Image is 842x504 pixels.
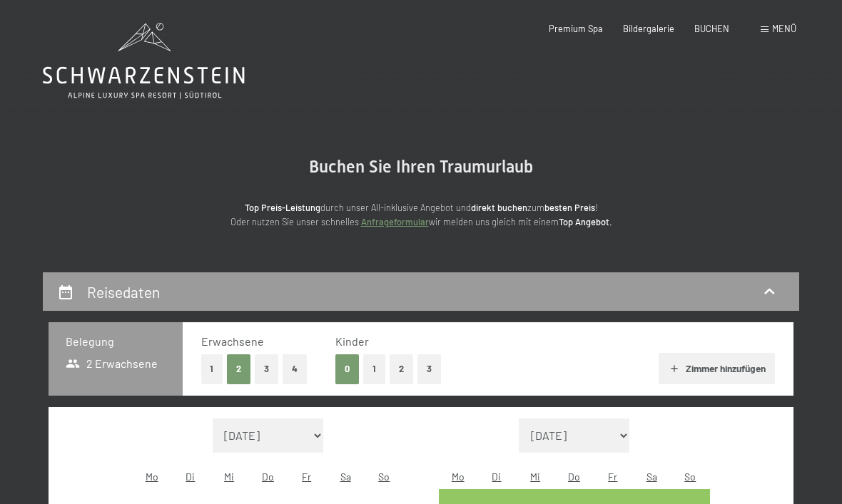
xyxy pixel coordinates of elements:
a: Anfrageformular [361,216,429,227]
h2: Reisedaten [87,283,160,301]
a: BUCHEN [694,23,729,34]
a: Bildergalerie [623,23,674,34]
p: durch unser All-inklusive Angebot und zum ! Oder nutzen Sie unser schnelles wir melden uns gleich... [136,200,706,230]
button: 0 [335,354,359,384]
span: Kinder [335,334,369,348]
abbr: Sonntag [378,470,390,483]
button: 2 [227,354,250,384]
abbr: Freitag [608,470,617,483]
strong: Top Angebot. [559,216,612,227]
strong: direkt buchen [471,202,527,213]
span: Buchen Sie Ihren Traumurlaub [309,157,533,177]
button: 3 [417,354,441,384]
abbr: Samstag [646,470,657,483]
abbr: Sonntag [684,470,696,483]
abbr: Donnerstag [262,470,274,483]
strong: besten Preis [544,202,595,213]
a: Premium Spa [549,23,603,34]
abbr: Mittwoch [530,470,540,483]
h3: Belegung [66,334,166,349]
span: Erwachsene [201,334,264,348]
abbr: Donnerstag [568,470,580,483]
button: Zimmer hinzufügen [659,353,775,384]
abbr: Montag [146,470,158,483]
abbr: Montag [452,470,465,483]
abbr: Dienstag [186,470,195,483]
span: Einwilligung Marketing* [283,286,400,300]
button: 2 [390,354,413,384]
strong: Top Preis-Leistung [245,202,320,213]
abbr: Freitag [302,470,311,483]
button: 1 [201,354,223,384]
abbr: Samstag [340,470,351,483]
button: 4 [283,354,307,384]
span: Menü [772,23,796,34]
button: 1 [363,354,385,384]
span: 2 Erwachsene [66,356,158,371]
abbr: Dienstag [492,470,501,483]
abbr: Mittwoch [224,470,234,483]
button: 3 [255,354,278,384]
